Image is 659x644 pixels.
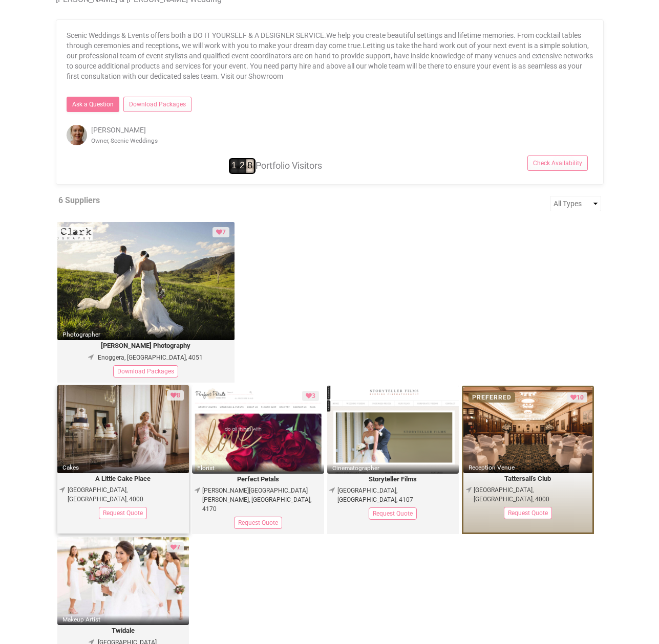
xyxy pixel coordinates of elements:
[57,463,189,477] small: Cakes
[57,222,235,340] img: benclarkphotographycoverimage.jpg
[469,392,515,403] div: PREFERRED
[463,473,592,485] legend: Tattersall's Club
[57,330,235,344] small: Photographer
[463,387,592,473] img: 1O1A6363.jpg
[67,30,593,81] p: Scenic Weddings & Events offers both a DO IT YOURSELF & A DESIGNER SERVICE.We help you create bea...
[369,507,417,520] div: Request Quote
[327,474,459,485] legend: Storyteller Films
[57,537,189,625] img: twidale.jpg
[474,486,549,503] span: [GEOGRAPHIC_DATA], [GEOGRAPHIC_DATA], 4000
[240,159,246,172] span: 2
[212,227,229,237] div: 7
[123,97,192,112] a: Download Packages
[167,390,184,401] div: 8
[192,386,324,474] img: website_screenshot_perfect_petals.png
[108,367,183,375] a: Download Packages
[59,125,601,145] div: [PERSON_NAME]
[99,507,147,519] div: Request Quote
[57,473,189,485] legend: A Little Cake Place
[247,159,254,172] span: 8
[67,97,119,112] a: Ask a Question
[229,518,287,526] a: Request Quote
[231,159,238,172] span: 1
[234,517,282,529] div: Request Quote
[567,392,587,403] div: 10
[91,137,158,144] small: Owner, Scenic Weddings
[67,125,87,145] img: open-uri20191102-4-l6xisv
[57,340,235,352] legend: [PERSON_NAME] Photography
[229,158,322,174] div: Portfolio Visitors
[463,463,592,477] small: Reception Venue
[98,354,203,361] span: Enoggera, [GEOGRAPHIC_DATA], 4051
[364,509,422,517] a: Request Quote
[499,508,557,517] a: Request Quote
[302,391,319,401] div: 3
[58,195,100,205] a: 6 Suppliers
[94,508,152,517] a: Request Quote
[192,464,324,478] small: Florist
[57,615,189,629] small: Makeup Artist
[57,385,189,473] img: alittlecakeplace.jpg
[192,474,324,485] legend: Perfect Petals
[327,464,459,478] small: Cinematographer
[167,542,184,552] div: 7
[327,386,459,474] img: website_screenshot_storyteller_films.png
[504,507,552,519] div: Request Quote
[202,487,311,513] span: [PERSON_NAME][GEOGRAPHIC_DATA][PERSON_NAME], [GEOGRAPHIC_DATA], 4170
[527,156,588,171] a: Check Availability
[57,625,189,637] legend: Twidale
[337,487,413,503] span: [GEOGRAPHIC_DATA], [GEOGRAPHIC_DATA], 4107
[68,486,143,503] span: [GEOGRAPHIC_DATA], [GEOGRAPHIC_DATA], 4000
[113,365,178,377] div: Download Packages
